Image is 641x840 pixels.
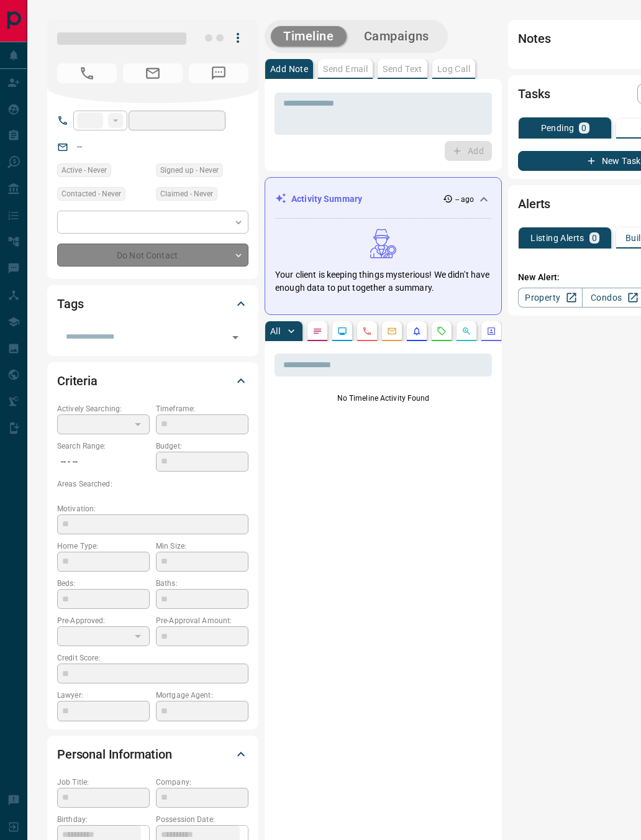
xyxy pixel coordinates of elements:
[57,777,150,788] p: Job Title:
[57,744,172,764] h2: Personal Information
[275,393,492,404] p: No Timeline Activity Found
[57,452,150,472] p: -- - --
[270,65,308,73] p: Add Note
[518,84,550,104] h2: Tasks
[77,142,82,152] a: --
[61,188,121,200] span: Contacted - Never
[57,478,248,490] p: Areas Searched:
[337,326,347,336] svg: Lead Browsing Activity
[61,164,107,176] span: Active - Never
[156,690,248,701] p: Mortgage Agent:
[275,268,491,294] p: Your client is keeping things mysterious! We didn't have enough data to put together a summary.
[156,441,248,452] p: Budget:
[57,739,248,769] div: Personal Information
[57,690,150,701] p: Lawyer:
[160,188,213,200] span: Claimed - Never
[57,294,83,314] h2: Tags
[271,26,347,47] button: Timeline
[57,289,248,319] div: Tags
[592,234,597,242] p: 0
[57,503,248,514] p: Motivation:
[270,327,280,336] p: All
[57,578,150,589] p: Beds:
[461,326,471,336] svg: Opportunities
[486,326,496,336] svg: Agent Actions
[275,188,491,211] div: Activity Summary-- ago
[57,541,150,552] p: Home Type:
[412,326,422,336] svg: Listing Alerts
[455,194,475,205] p: -- ago
[581,124,586,132] p: 0
[227,329,244,346] button: Open
[156,615,248,626] p: Pre-Approval Amount:
[189,63,248,83] span: No Number
[156,777,248,788] p: Company:
[352,26,442,47] button: Campaigns
[156,814,248,825] p: Possession Date:
[518,288,582,308] a: Property
[57,63,117,83] span: No Number
[57,244,248,267] div: Do Not Contact
[57,403,150,414] p: Actively Searching:
[518,29,550,48] h2: Notes
[57,814,150,825] p: Birthday:
[156,578,248,589] p: Baths:
[156,541,248,552] p: Min Size:
[160,164,219,176] span: Signed up - Never
[437,326,447,336] svg: Requests
[312,326,322,336] svg: Notes
[291,193,362,206] p: Activity Summary
[123,63,183,83] span: No Email
[541,124,575,132] p: Pending
[387,326,397,336] svg: Emails
[530,234,584,242] p: Listing Alerts
[57,652,248,664] p: Credit Score:
[362,326,372,336] svg: Calls
[518,194,550,214] h2: Alerts
[57,441,150,452] p: Search Range:
[57,366,248,396] div: Criteria
[57,371,98,391] h2: Criteria
[156,403,248,414] p: Timeframe:
[57,615,150,626] p: Pre-Approved:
